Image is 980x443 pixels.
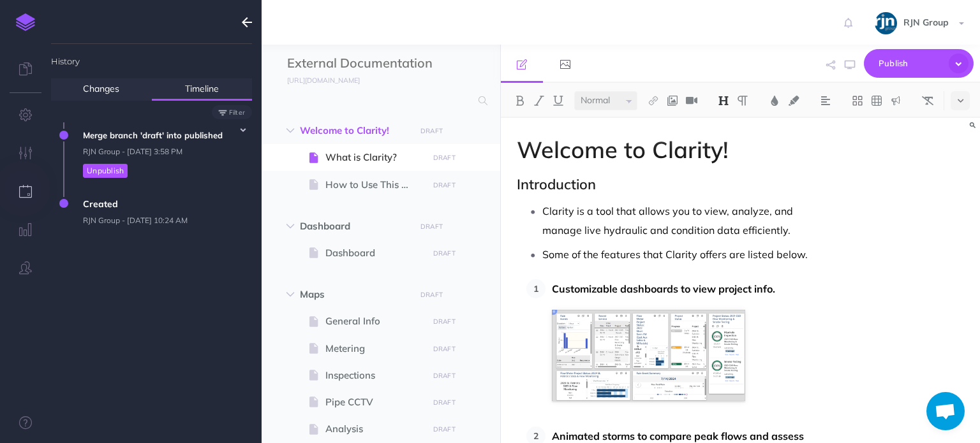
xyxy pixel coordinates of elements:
img: Link button [648,96,659,106]
h1: Welcome to Clarity! [517,137,820,163]
button: DRAFT [416,219,448,234]
button: DRAFT [428,314,460,329]
span: Dashboard [300,219,408,234]
img: Add image button [667,96,678,106]
small: DRAFT [420,127,443,135]
button: DRAFT [428,368,460,383]
img: Italic button [533,96,545,106]
h2: Introduction [517,177,820,192]
a: Timeline [152,78,253,101]
img: Alignment dropdown menu button [820,96,831,106]
small: DRAFT [420,291,443,299]
input: Documentation Name [287,54,437,73]
small: DRAFT [433,345,456,353]
button: DRAFT [416,287,448,302]
small: DRAFT [433,154,456,162]
button: Unpublish [83,164,128,178]
span: Welcome to Clarity! [300,123,408,138]
button: DRAFT [428,342,460,356]
span: RJN Group [897,17,955,28]
span: Inspections [325,368,424,383]
small: Filter [229,108,246,117]
span: How to Use This Guide [325,177,424,192]
img: Text background color button [788,96,799,106]
button: Publish [864,49,974,78]
img: Bold button [514,96,526,106]
small: DRAFT [433,317,456,326]
button: DRAFT [428,246,460,261]
button: DRAFT [428,178,460,192]
small: DRAFT [433,425,456,433]
span: General Info [325,314,424,329]
img: Paragraph button [737,96,748,106]
small: [URL][DOMAIN_NAME] [287,76,360,85]
img: Clear styles button [922,96,933,106]
p: Clarity is a tool that allows you to view, analyze, and manage live hydraulic and condition data ... [542,201,820,240]
button: DRAFT [428,150,460,165]
h4: History [51,44,252,66]
span: Maps [300,287,408,302]
span: Dashboard [325,245,424,261]
img: Headings dropdown button [718,96,729,106]
a: [URL][DOMAIN_NAME] [262,73,373,86]
p: Some of the features that Clarity offers are listed below. [542,245,820,264]
span: Analysis [325,421,424,437]
small: DRAFT [433,372,456,380]
button: Filter [212,105,252,119]
button: DRAFT [416,124,448,138]
span: What is Clarity? [325,150,424,165]
a: Changes [51,78,152,101]
img: a13Ardoehi97EkkbpzWb.png [552,310,745,401]
span: Metering [325,341,424,356]
span: Publish [879,54,942,73]
img: Create table button [871,96,882,106]
img: Text color button [769,96,780,106]
img: Add video button [686,96,697,106]
img: Callout dropdown menu button [890,96,902,106]
small: DRAFT [420,222,443,231]
span: Pipe CCTV [325,395,424,410]
img: qOk4ELZV8BckfBGsOcnHYIzU57XHwz04oqaxT1D6.jpeg [875,12,897,34]
img: Underline button [553,96,564,106]
small: DRAFT [433,398,456,407]
input: Search [287,89,471,112]
small: DRAFT [433,181,456,189]
small: DRAFT [433,249,456,258]
strong: Customizable dashboards to view project info. [552,282,775,295]
button: DRAFT [428,422,460,437]
button: DRAFT [428,395,460,410]
a: Open chat [926,392,965,430]
img: logo-mark.svg [16,13,35,31]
